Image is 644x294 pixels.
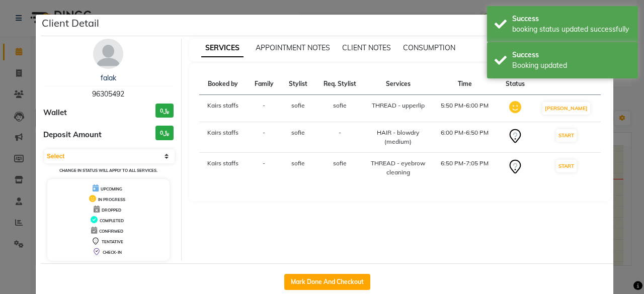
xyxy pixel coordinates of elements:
[92,89,124,99] span: 96305492
[101,73,116,82] a: falak
[403,43,455,52] span: CONSUMPTION
[432,122,498,153] td: 6:00 PM-6:50 PM
[93,39,123,69] img: avatar
[201,39,244,57] span: SERVICES
[247,95,282,122] td: -
[284,274,370,290] button: Mark Done And Checkout
[371,128,426,146] div: HAIR - blowdry (medium)
[315,73,365,95] th: Req. Stylist
[333,159,347,167] span: sofie
[155,104,174,118] h3: ﷼0
[432,153,498,183] td: 6:50 PM-7:05 PM
[371,159,426,177] div: THREAD - eyebrow cleaning
[556,160,577,172] button: START
[291,159,305,167] span: sofie
[498,73,532,95] th: Status
[512,14,630,24] div: Success
[247,73,282,95] th: Family
[512,60,630,71] div: Booking updated
[291,102,305,109] span: sofie
[512,50,630,60] div: Success
[247,122,282,153] td: -
[342,43,391,52] span: CLIENT NOTES
[100,218,124,223] span: COMPLETED
[43,107,67,119] span: Wallet
[247,153,282,183] td: -
[98,197,125,202] span: IN PROGRESS
[556,129,577,142] button: START
[291,129,305,136] span: sofie
[102,208,121,213] span: DROPPED
[432,73,498,95] th: Time
[42,16,99,31] h5: Client Detail
[371,101,426,110] div: THREAD - upperlip
[333,102,347,109] span: sofie
[155,126,174,140] h3: ﷼0
[199,95,247,122] td: Kairs staffs
[102,239,123,244] span: TENTATIVE
[315,122,365,153] td: -
[43,129,102,141] span: Deposit Amount
[199,122,247,153] td: Kairs staffs
[59,168,157,173] small: Change in status will apply to all services.
[432,95,498,122] td: 5:50 PM-6:00 PM
[199,153,247,183] td: Kairs staffs
[256,43,330,52] span: APPOINTMENT NOTES
[365,73,432,95] th: Services
[199,73,247,95] th: Booked by
[99,229,123,234] span: CONFIRMED
[542,102,590,115] button: [PERSON_NAME]
[101,186,122,191] span: UPCOMING
[103,250,122,255] span: CHECK-IN
[512,24,630,35] div: booking status updated successfully
[281,73,315,95] th: Stylist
